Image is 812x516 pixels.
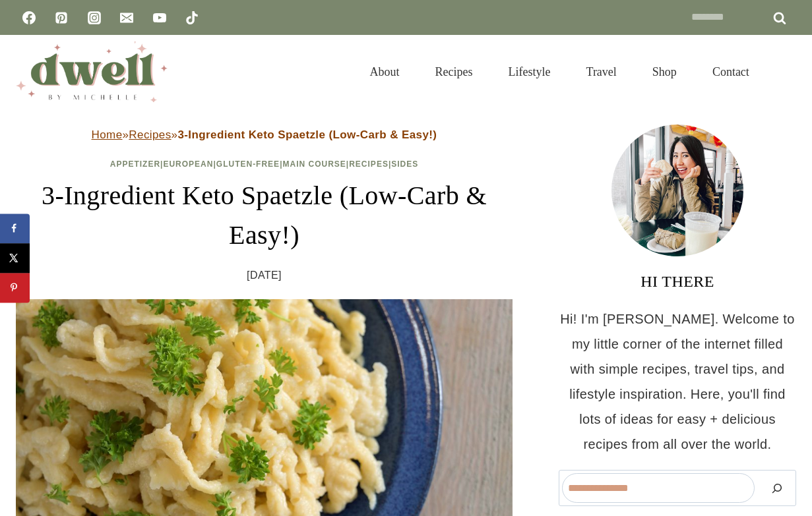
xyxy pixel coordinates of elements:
[352,49,418,95] a: About
[81,5,108,31] a: Instagram
[695,49,767,95] a: Contact
[163,159,213,169] a: European
[110,159,419,169] span: | | | | |
[92,129,437,141] span: » »
[418,49,491,95] a: Recipes
[635,49,695,95] a: Shop
[16,5,42,31] a: Facebook
[48,5,75,31] a: Pinterest
[559,306,796,457] p: Hi! I'm [PERSON_NAME]. Welcome to my little corner of the internet filled with simple recipes, tr...
[179,5,205,31] a: TikTok
[391,159,418,169] a: Sides
[491,49,569,95] a: Lifestyle
[16,176,513,255] h1: 3-Ingredient Keto Spaetzle (Low-Carb & Easy!)
[761,473,793,503] button: Search
[146,5,173,31] a: YouTube
[92,129,123,141] a: Home
[352,49,767,95] nav: Primary Navigation
[247,266,282,285] time: [DATE]
[216,159,280,169] a: Gluten-Free
[110,159,160,169] a: Appetizer
[16,42,168,102] img: DWELL by michelle
[177,129,437,141] strong: 3-Ingredient Keto Spaetzle (Low-Carb & Easy!)
[569,49,635,95] a: Travel
[559,270,796,293] h3: HI THERE
[129,129,171,141] a: Recipes
[774,61,796,83] button: View Search Form
[113,5,140,31] a: Email
[349,159,389,169] a: Recipes
[283,159,346,169] a: Main Course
